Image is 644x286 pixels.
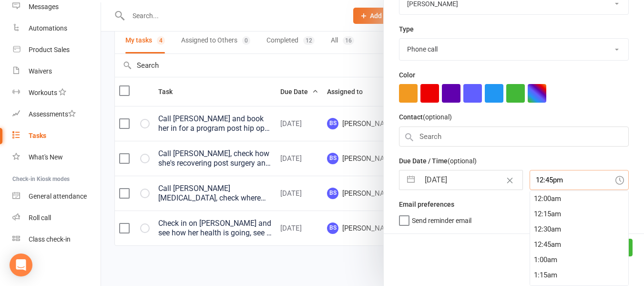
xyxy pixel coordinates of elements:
[399,127,629,147] input: Search
[12,186,101,207] a: General attendance kiosk mode
[29,89,57,96] div: Workouts
[448,157,477,165] small: (optional)
[29,3,59,11] div: Messages
[29,214,51,222] div: Roll call
[29,67,52,75] div: Waivers
[12,18,101,39] a: Automations
[530,252,628,267] div: 1:00am
[399,112,452,122] label: Contact
[29,110,76,118] div: Assessments
[12,61,101,82] a: Waivers
[12,82,101,104] a: Workouts
[12,229,101,250] a: Class kiosk mode
[29,153,63,161] div: What's New
[399,24,414,34] label: Type
[12,147,101,168] a: What's New
[12,125,101,147] a: Tasks
[412,213,471,224] span: Send reminder email
[399,156,477,166] label: Due Date / Time
[530,267,628,283] div: 1:15am
[530,222,628,237] div: 12:30am
[399,70,415,80] label: Color
[10,254,32,276] div: Open Intercom Messenger
[12,104,101,125] a: Assessments
[423,113,452,121] small: (optional)
[399,199,454,210] label: Email preferences
[29,235,71,243] div: Class check-in
[29,24,67,32] div: Automations
[530,206,628,222] div: 12:15am
[12,207,101,229] a: Roll call
[501,171,518,189] button: Clear Date
[29,192,87,200] div: General attendance
[12,39,101,61] a: Product Sales
[530,237,628,252] div: 12:45am
[530,191,628,206] div: 12:00am
[29,132,46,139] div: Tasks
[29,46,70,53] div: Product Sales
